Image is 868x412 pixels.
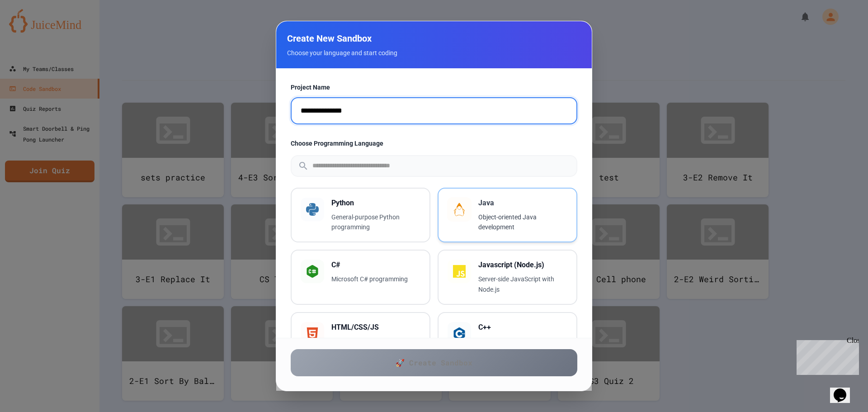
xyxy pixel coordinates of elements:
span: 🚀 Create Sandbox [396,357,472,368]
h3: C# [331,260,420,270]
p: General-purpose Python programming [331,212,420,233]
div: Chat with us now!Close [4,4,62,57]
p: Web development with HTML, CSS & JavaScript [331,336,420,357]
h3: HTML/CSS/JS [331,322,420,333]
p: Microsoft C# programming [331,274,420,284]
iframe: chat widget [830,376,859,403]
p: Server-side JavaScript with Node.js [478,274,567,295]
label: Choose Programming Language [291,139,577,148]
p: High-performance C++ programming [478,336,567,357]
iframe: chat widget [793,336,859,375]
h3: Java [478,198,567,208]
p: Choose your language and start coding [287,48,581,57]
label: Project Name [291,83,577,92]
h3: Python [331,198,420,208]
h3: C++ [478,322,567,333]
h3: Javascript (Node.js) [478,260,567,270]
h2: Create New Sandbox [287,32,581,45]
p: Object-oriented Java development [478,212,567,233]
